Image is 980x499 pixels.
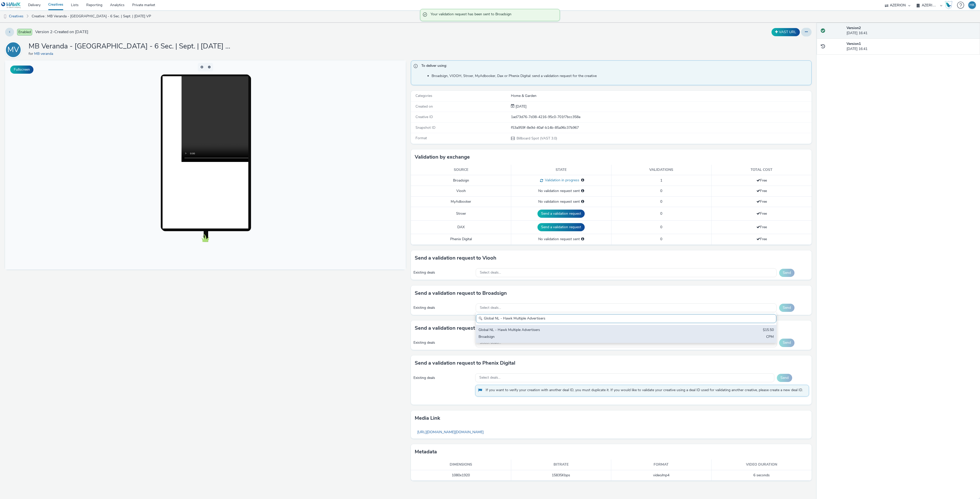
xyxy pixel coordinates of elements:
div: No validation request sent [514,188,609,194]
button: Send [779,304,794,312]
a: Creative : MB Veranda - [GEOGRAPHIC_DATA] - 6 Sec. | Sept. | [DATE] VP [29,10,154,22]
th: Source [411,165,511,175]
div: 1ad73d76-7d38-4216-95c0-701f7bcc358a [511,114,811,120]
td: MyAdbooker [411,196,511,207]
th: Total cost [712,165,812,175]
div: Existing deals [413,270,473,275]
span: Free [756,199,767,204]
span: Format [415,136,427,140]
button: Send a validation request [537,223,585,231]
td: 1080x1920 [411,470,511,481]
div: f53a959f-8e9d-40af-b14b-85a96c37b967 [511,125,811,130]
th: Bitrate [511,459,611,470]
span: Created on [415,104,433,109]
th: Format [611,459,712,470]
div: CPM [766,334,774,340]
div: $15.50 [763,327,774,333]
div: Global NL - Hawk Multiple Advertisers [479,327,675,333]
h3: Send a validation request to Phenix Digital [415,359,515,367]
h3: Send a validation request to Broadsign [415,289,507,297]
div: Broadsign [479,334,675,340]
a: [URL][DOMAIN_NAME][DOMAIN_NAME] [415,427,486,437]
span: Creative ID [415,114,433,119]
div: [DATE] 16:41 [847,25,976,36]
span: If you want to verify your creation with another deal ID, you must duplicate it. If you would lik... [486,388,804,393]
strong: Version 1 [847,41,861,46]
div: Existing deals [413,340,473,345]
strong: Version 2 [847,25,861,30]
h3: Send a validation request to Viooh [415,254,496,262]
span: Select deals... [480,271,501,275]
span: for [29,51,34,56]
div: Duplicate the creative as a VAST URL [770,28,801,36]
input: Search...... [476,314,776,323]
span: Categories [415,93,432,98]
span: 1 [660,178,662,183]
h3: Send a validation request to MyAdbooker [415,324,513,332]
a: MV [5,47,23,52]
div: Please select a deal below and click on Send to send a validation request to Viooh. [581,188,584,194]
div: Creation 16 September 2025, 16:41 [514,104,526,109]
img: Hawk Academy [945,1,952,9]
img: dooh [3,14,8,19]
span: To deliver using: [421,63,806,70]
button: Send [779,339,794,347]
span: Billboard Spot (VAST 3.0) [516,136,557,141]
span: 0 [660,225,662,229]
h1: MB Veranda - [GEOGRAPHIC_DATA] - 6 Sec. | Sept. | [DATE] VP [29,42,233,51]
td: 15835 Kbps [511,470,611,481]
div: Please select a deal below and click on Send to send a validation request to Phenix Digital. [581,237,584,242]
button: Send [779,269,794,277]
span: Free [756,225,767,229]
button: Send a validation request [537,210,585,218]
span: Free [756,188,767,193]
td: DAX [411,221,511,234]
span: Snapshot ID [415,125,435,130]
div: HK [970,1,975,9]
span: Validation in progress [543,178,579,183]
button: Send [777,374,792,382]
span: Version 2 - Created on [DATE] [35,29,88,35]
button: Fullscreen [10,66,33,74]
td: video/mp4 [611,470,712,481]
div: Existing deals [413,375,473,380]
td: Broadsign [411,175,511,186]
span: Free [756,237,767,241]
th: Validations [611,165,712,175]
a: MB veranda [34,51,55,56]
span: [DATE] [514,104,526,109]
td: Viooh [411,186,511,196]
div: Please select a deal below and click on Send to send a validation request to MyAdbooker. [581,199,584,204]
div: [DATE] 16:41 [847,41,976,52]
span: Enabled [17,29,32,35]
span: Select deals... [480,306,501,310]
div: No validation request sent [514,199,609,204]
div: Home & Garden [511,93,811,98]
span: Select deals... [479,376,500,380]
td: Phenix Digital [411,234,511,245]
th: Video duration [712,459,812,470]
h3: Validation by exchange [415,153,470,161]
span: Your validation request has been sent to Broadsign [431,12,555,18]
td: 6 seconds [712,470,812,481]
td: Stroer [411,207,511,221]
span: Free [756,211,767,216]
span: 0 [660,188,662,193]
h3: Metadata [415,448,437,456]
span: 0 [660,237,662,241]
h3: Media link [415,414,440,422]
span: Select deals... [480,341,501,345]
span: 0 [660,199,662,204]
div: Existing deals [413,305,473,310]
span: Free [756,178,767,183]
div: No validation request sent [514,237,609,242]
div: MV [7,43,19,57]
li: Broadsign, VIOOH, Stroer, MyAdbooker, Dax or Phenix Digital: send a validation request for the cr... [432,73,809,79]
th: Dimensions [411,459,511,470]
a: Hawk Academy [945,1,954,9]
button: VAST URL [771,28,800,36]
span: 0 [660,211,662,216]
th: State [511,165,611,175]
img: undefined Logo [1,2,21,8]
